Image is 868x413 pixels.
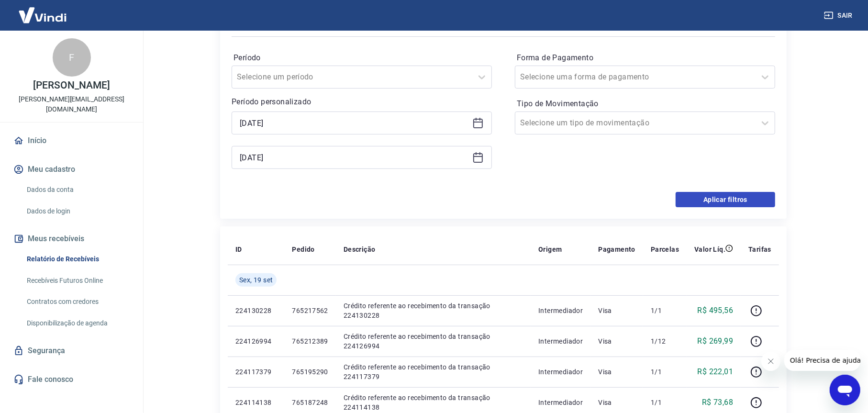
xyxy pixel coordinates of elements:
[235,306,277,315] p: 224130228
[651,336,679,346] p: 1/12
[235,245,242,254] p: ID
[598,336,635,346] p: Visa
[651,398,679,407] p: 1/1
[761,352,780,371] iframe: Fechar mensagem
[6,7,80,14] span: Olá! Precisa de ajuda?
[694,245,725,254] p: Valor Líq.
[538,306,583,315] p: Intermediador
[598,306,635,315] p: Visa
[598,367,635,377] p: Visa
[517,52,773,64] label: Forma de Pagamento
[598,398,635,407] p: Visa
[8,94,135,114] p: [PERSON_NAME][EMAIL_ADDRESS][DOMAIN_NAME]
[784,350,860,371] iframe: Mensagem da empresa
[344,362,523,381] p: Crédito referente ao recebimento da transação 224117379
[11,130,132,151] a: Início
[344,245,376,254] p: Descrição
[234,52,490,64] label: Período
[651,367,679,377] p: 1/1
[538,398,583,407] p: Intermediador
[748,245,771,254] p: Tarifas
[822,7,857,24] button: Sair
[23,249,132,269] a: Relatório de Recebíveis
[11,340,132,361] a: Segurança
[698,366,734,378] p: R$ 222,01
[698,305,734,316] p: R$ 495,56
[344,393,523,412] p: Crédito referente ao recebimento da transação 224114138
[292,306,328,315] p: 765217562
[239,275,273,285] span: Sex, 19 set
[538,336,583,346] p: Intermediador
[11,0,74,30] img: Vindi
[598,245,635,254] p: Pagamento
[517,98,773,110] label: Tipo de Movimentação
[651,306,679,315] p: 1/1
[11,369,132,390] a: Fale conosco
[53,38,91,77] div: F
[292,398,328,407] p: 765187248
[344,301,523,320] p: Crédito referente ao recebimento da transação 224130228
[23,313,132,333] a: Disponibilização de agenda
[698,335,734,347] p: R$ 269,99
[702,397,733,408] p: R$ 73,68
[538,245,562,254] p: Origem
[11,228,132,249] button: Meus recebíveis
[235,336,277,346] p: 224126994
[240,116,468,130] input: Data inicial
[23,271,132,290] a: Recebíveis Futuros Online
[235,398,277,407] p: 224114138
[830,375,860,405] iframe: Botão para abrir a janela de mensagens
[292,336,328,346] p: 765212389
[651,245,679,254] p: Parcelas
[538,367,583,377] p: Intermediador
[23,180,132,200] a: Dados da conta
[676,192,775,207] button: Aplicar filtros
[33,80,110,90] p: [PERSON_NAME]
[292,367,328,377] p: 765195290
[23,201,132,221] a: Dados de login
[344,332,523,351] p: Crédito referente ao recebimento da transação 224126994
[11,159,132,180] button: Meu cadastro
[235,367,277,377] p: 224117379
[292,245,314,254] p: Pedido
[240,150,468,165] input: Data final
[23,292,132,312] a: Contratos com credores
[232,96,492,108] p: Período personalizado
